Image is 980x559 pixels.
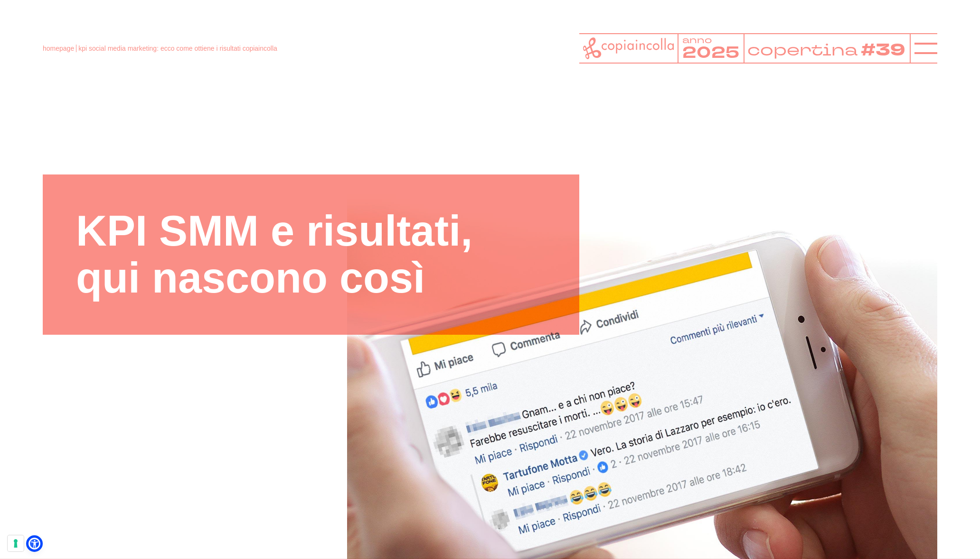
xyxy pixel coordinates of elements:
[78,45,277,52] span: kpi social media marketing: ecco come ottiene i risultati copiaincolla
[748,39,858,60] tspan: copertina
[861,38,905,62] tspan: #39
[28,538,40,550] a: Open Accessibility Menu
[682,34,712,46] tspan: anno
[682,42,739,64] tspan: 2025
[43,45,74,52] a: homepage
[8,535,24,551] button: Le tue preferenze relative al consenso per le tecnologie di tracciamento
[76,207,472,302] span: KPI SMM e risultati, qui nascono così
